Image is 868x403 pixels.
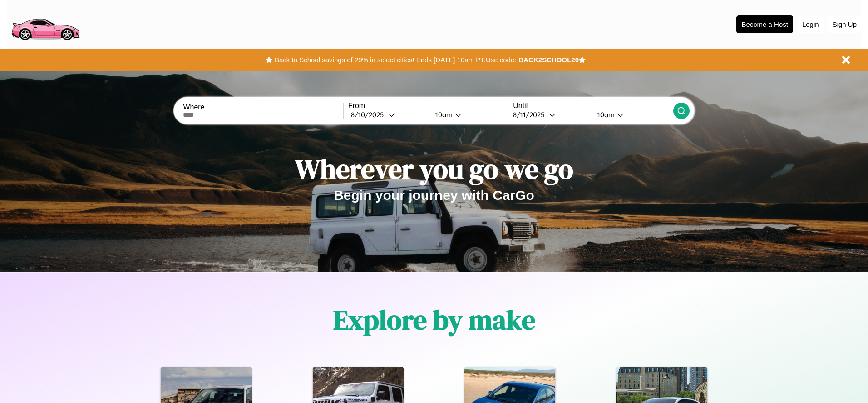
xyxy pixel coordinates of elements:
button: Back to School savings of 20% in select cities! Ends [DATE] 10am PT.Use code: [272,54,518,66]
div: 8 / 10 / 2025 [351,110,388,119]
div: 10am [431,110,455,119]
button: Login [798,16,824,33]
label: Where [183,103,343,111]
button: 8/10/2025 [348,110,428,119]
label: From [348,102,508,110]
button: 10am [428,110,508,119]
button: Sign Up [828,16,861,33]
h1: Explore by make [333,301,535,338]
img: logo [7,5,84,43]
div: 8 / 11 / 2025 [513,110,549,119]
div: 10am [593,110,617,119]
button: 10am [590,110,673,119]
button: Become a Host [736,15,793,33]
label: Until [513,102,673,110]
b: BACK2SCHOOL20 [518,56,579,64]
